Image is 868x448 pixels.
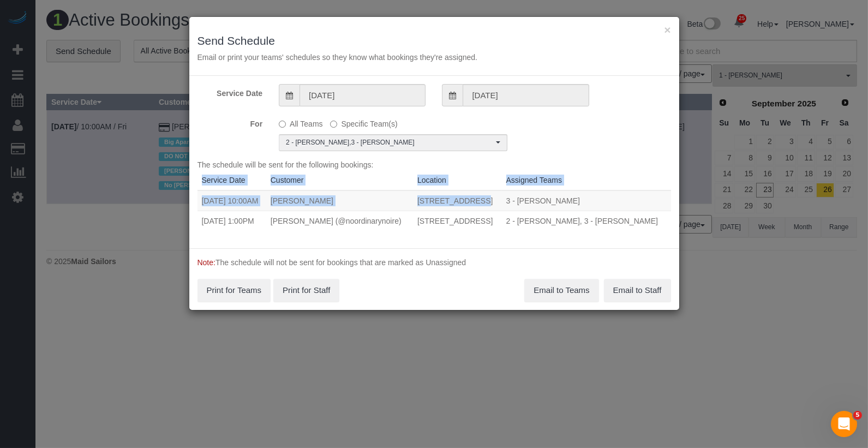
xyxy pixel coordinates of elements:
[279,134,507,151] ol: Choose Team(s)
[197,211,266,231] td: [DATE] 1:00PM
[273,279,339,302] button: Print for Staff
[266,211,413,231] td: [PERSON_NAME] (@noordinarynoire)
[197,257,671,268] p: The schedule will not be sent for bookings that are marked as Unassigned
[266,170,413,190] th: Customer
[300,84,426,106] input: From
[463,84,589,106] input: To
[197,52,671,63] p: Email or print your teams' schedules so they know what bookings they're assigned.
[831,411,857,437] iframe: Intercom live chat
[197,279,271,302] button: Print for Teams
[279,134,507,151] button: 2 - [PERSON_NAME],3 - [PERSON_NAME]
[853,411,862,420] span: 5
[279,115,322,129] label: All Teams
[413,211,502,231] td: [STREET_ADDRESS]
[413,170,502,190] th: Location
[189,84,271,99] label: Service Date
[197,159,671,240] div: The schedule will be sent for the following bookings:
[413,190,502,211] td: [STREET_ADDRESS]
[266,190,413,211] td: [PERSON_NAME]
[330,121,337,128] input: Specific Team(s)
[286,138,493,147] span: 2 - [PERSON_NAME] , 3 - [PERSON_NAME]
[330,115,397,129] label: Specific Team(s)
[604,279,671,302] button: Email to Staff
[664,24,671,35] button: ×
[197,258,215,267] span: Note:
[502,190,671,211] td: 3 - [PERSON_NAME]
[189,115,271,129] label: For
[197,190,266,211] td: [DATE] 10:00AM
[197,170,266,190] th: Service Date
[197,34,671,47] h3: Send Schedule
[502,170,671,190] th: Assigned Teams
[279,121,286,128] input: All Teams
[502,211,671,231] td: 2 - [PERSON_NAME], 3 - [PERSON_NAME]
[524,279,598,302] button: Email to Teams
